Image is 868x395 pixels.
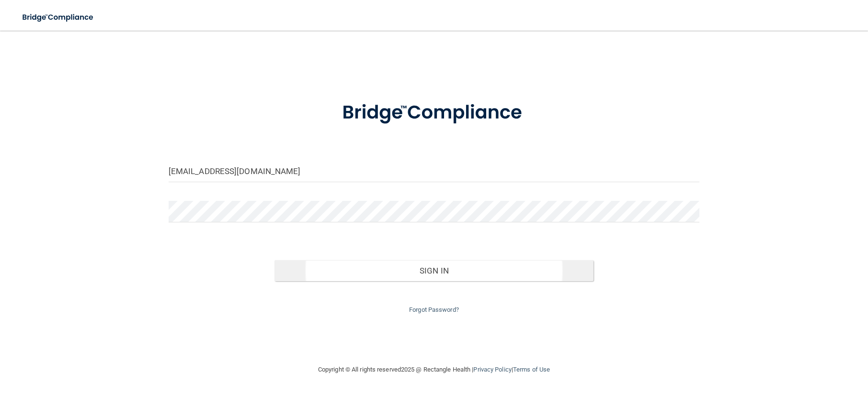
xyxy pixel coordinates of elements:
[259,354,609,385] div: Copyright © All rights reserved 2025 @ Rectangle Health | |
[513,366,550,373] a: Terms of Use
[409,306,459,313] a: Forgot Password?
[14,8,103,27] img: bridge_compliance_login_screen.278c3ca4.svg
[274,260,593,281] button: Sign In
[169,161,700,182] input: Email
[322,88,546,138] img: bridge_compliance_login_screen.278c3ca4.svg
[473,366,511,373] a: Privacy Policy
